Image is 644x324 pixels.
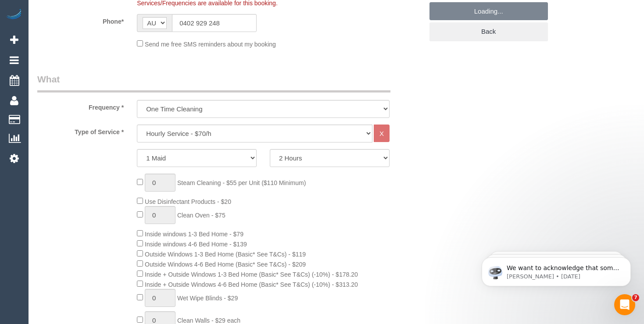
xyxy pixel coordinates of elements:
span: Inside windows 4-6 Bed Home - $139 [145,241,247,248]
label: Frequency * [31,100,130,112]
iframe: Intercom notifications message [469,239,644,300]
span: Steam Cleaning - $55 per Unit ($110 Minimum) [177,179,306,186]
span: Inside windows 1-3 Bed Home - $79 [145,231,243,238]
input: Phone* [172,14,257,32]
span: Outside Windows 4-6 Bed Home (Basic* See T&Cs) - $209 [145,261,306,268]
span: Clean Walls - $29 each [177,317,240,324]
span: Wet Wipe Blinds - $29 [177,295,238,302]
img: Automaid Logo [5,9,23,21]
span: Outside Windows 1-3 Bed Home (Basic* See T&Cs) - $119 [145,251,306,258]
span: Inside + Outside Windows 4-6 Bed Home (Basic* See T&Cs) (-10%) - $313.20 [145,281,358,288]
label: Phone* [31,14,130,26]
span: Inside + Outside Windows 1-3 Bed Home (Basic* See T&Cs) (-10%) - $178.20 [145,271,358,278]
span: We want to acknowledge that some users may be experiencing lag or slower performance in our softw... [38,25,151,146]
span: 7 [632,294,639,301]
iframe: Intercom live chat [614,294,635,315]
span: Send me free SMS reminders about my booking [145,41,276,48]
a: Back [429,22,548,41]
legend: What [37,73,390,93]
label: Type of Service * [31,125,130,136]
span: Use Disinfectant Products - $20 [145,198,231,205]
span: Clean Oven - $75 [177,212,225,219]
p: Message from Ellie, sent 3w ago [38,34,151,42]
